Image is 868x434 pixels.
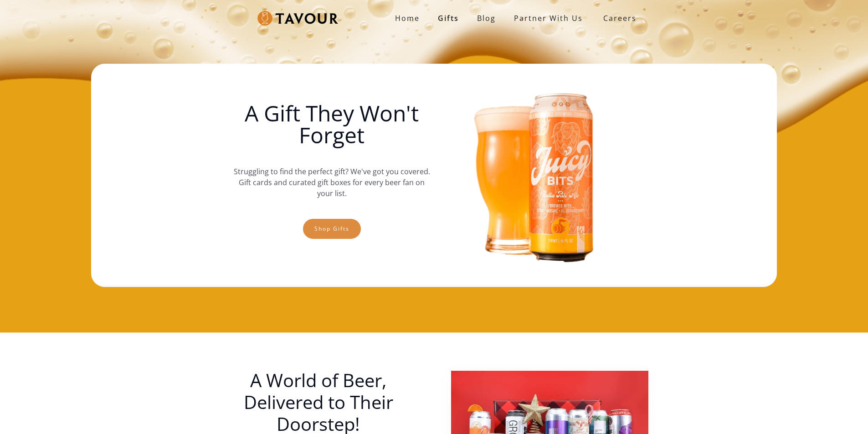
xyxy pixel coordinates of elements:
strong: Home [395,13,420,23]
a: Gifts [429,9,468,27]
a: partner with us [505,9,592,27]
p: Struggling to find the perfect gift? We've got you covered. Gift cards and curated gift boxes for... [233,157,430,208]
a: Shop gifts [303,219,361,239]
a: Blog [468,9,505,27]
a: Careers [592,5,643,31]
a: Home [386,9,429,27]
strong: Careers [603,9,637,27]
h1: A Gift They Won't Forget [233,102,430,146]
